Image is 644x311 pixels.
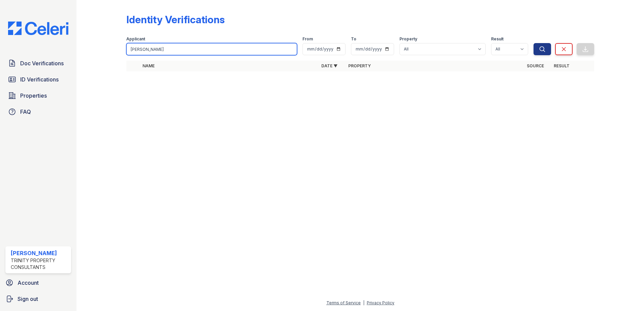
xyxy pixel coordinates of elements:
div: | [363,300,364,305]
div: Identity Verifications [126,13,225,26]
a: Doc Verifications [5,57,71,70]
a: Result [554,63,570,68]
a: Name [142,63,155,68]
a: Privacy Policy [367,300,394,305]
a: Date ▼ [321,63,337,68]
a: Sign out [3,292,74,306]
a: Property [348,63,371,68]
span: Doc Verifications [20,59,64,67]
label: To [351,36,356,42]
span: Properties [20,92,47,100]
span: Sign out [18,295,38,303]
div: [PERSON_NAME] [11,249,68,257]
span: Account [18,279,39,287]
label: Result [491,36,504,42]
div: Trinity Property Consultants [11,257,68,271]
a: Source [527,63,544,68]
img: CE_Logo_Blue-a8612792a0a2168367f1c8372b55b34899dd931a85d93a1a3d3e32e68fde9ad4.png [3,22,74,35]
span: FAQ [20,108,31,116]
label: Property [399,36,417,42]
a: Properties [5,89,71,102]
a: FAQ [5,105,71,118]
label: Applicant [126,36,145,42]
a: Terms of Service [326,300,361,305]
span: ID Verifications [20,75,59,83]
a: Account [3,276,74,289]
input: Search by name or phone number [126,43,297,55]
a: ID Verifications [5,73,71,86]
label: From [302,36,313,42]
